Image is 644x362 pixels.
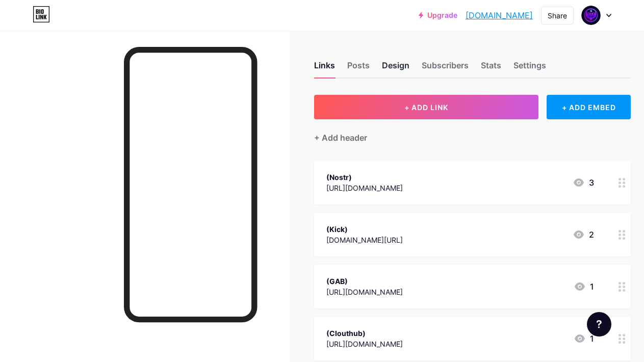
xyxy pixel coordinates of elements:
[574,280,594,293] div: 1
[513,59,546,77] div: Settings
[573,176,594,189] div: 3
[326,339,403,349] div: [URL][DOMAIN_NAME]
[326,276,403,287] div: (GAB)
[326,183,403,193] div: [URL][DOMAIN_NAME]
[347,59,370,77] div: Posts
[547,95,631,119] div: + ADD EMBED
[314,95,538,119] button: + ADD LINK
[422,59,469,77] div: Subscribers
[326,235,403,245] div: [DOMAIN_NAME][URL]
[573,228,594,241] div: 2
[326,172,403,183] div: (Nostr)
[581,6,601,25] img: Allam Prock
[404,103,448,112] span: + ADD LINK
[481,59,501,77] div: Stats
[326,287,403,297] div: [URL][DOMAIN_NAME]
[314,132,367,144] div: + Add header
[548,10,567,21] div: Share
[326,224,403,235] div: (Kick)
[326,328,403,339] div: (Clouthub)
[382,59,409,77] div: Design
[466,9,533,21] a: [DOMAIN_NAME]
[419,11,457,19] a: Upgrade
[314,59,335,77] div: Links
[574,332,594,345] div: 1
